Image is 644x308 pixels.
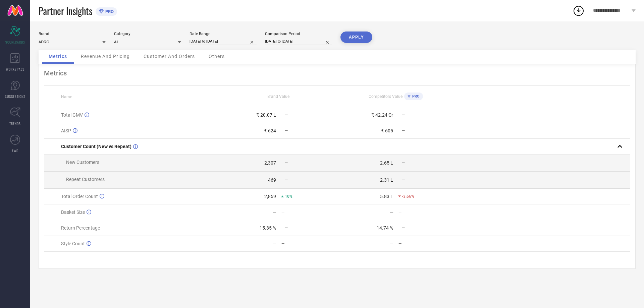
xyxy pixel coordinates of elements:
[402,194,414,199] span: -3.66%
[81,54,130,59] span: Revenue And Pricing
[61,209,85,215] span: Basket Size
[285,178,288,182] span: —
[6,67,24,72] span: WORKSPACE
[5,94,25,99] span: SUGGESTIONS
[402,113,405,117] span: —
[12,148,18,153] span: FWD
[380,160,393,166] div: 2.65 L
[256,112,276,118] div: ₹ 20.07 L
[268,177,276,183] div: 469
[264,128,276,133] div: ₹ 624
[114,32,181,36] div: Category
[285,194,292,199] span: 10%
[390,241,393,246] div: —
[273,209,276,215] div: —
[402,226,405,230] span: —
[380,194,393,199] div: 5.83 L
[285,113,288,117] span: —
[264,160,276,166] div: 2,307
[267,94,289,99] span: Brand Value
[281,210,337,214] div: —
[39,4,92,18] span: Partner Insights
[209,54,225,59] span: Others
[265,38,332,45] input: Select comparison period
[371,112,393,118] div: ₹ 42.24 Cr
[398,241,454,246] div: —
[190,32,257,36] div: Date Range
[273,241,276,246] div: —
[264,194,276,199] div: 2,859
[66,177,105,182] span: Repeat Customers
[377,225,393,231] div: 14.74 %
[285,226,288,230] span: —
[61,194,98,199] span: Total Order Count
[285,128,288,133] span: —
[369,94,402,99] span: Competitors Value
[61,112,83,118] span: Total GMV
[390,209,393,215] div: —
[402,161,405,165] span: —
[285,161,288,165] span: —
[381,128,393,133] div: ₹ 605
[573,5,585,17] div: Open download list
[402,178,405,182] span: —
[402,128,405,133] span: —
[61,128,71,133] span: AISP
[144,54,195,59] span: Customer And Orders
[340,32,372,43] button: APPLY
[9,121,21,126] span: TRENDS
[61,225,100,231] span: Return Percentage
[5,40,25,45] span: SCORECARDS
[380,177,393,183] div: 2.31 L
[66,160,99,165] span: New Customers
[61,241,85,246] span: Style Count
[44,69,630,77] div: Metrics
[281,241,337,246] div: —
[260,225,276,231] div: 15.35 %
[398,210,454,214] div: —
[411,94,420,99] span: PRO
[39,32,106,36] div: Brand
[61,95,72,99] span: Name
[265,32,332,36] div: Comparison Period
[104,9,114,14] span: PRO
[190,38,257,45] input: Select date range
[61,144,131,149] span: Customer Count (New vs Repeat)
[49,54,67,59] span: Metrics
